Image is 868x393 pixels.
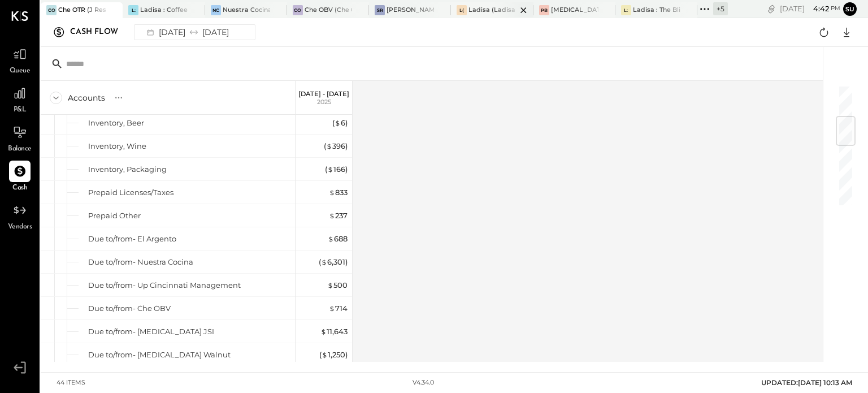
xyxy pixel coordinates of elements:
[134,24,255,40] button: [DATE][DATE]
[329,303,348,314] div: 714
[321,257,327,266] span: $
[413,378,434,387] div: v 4.34.0
[88,303,171,314] div: Due to/from- Che OBV
[457,5,467,15] div: L(
[46,5,57,15] div: CO
[713,2,728,15] div: + 5
[1,200,39,232] a: Vendors
[88,187,173,198] div: Prepaid Licenses/Taxes
[324,141,348,152] div: ( 396 )
[329,210,348,221] div: 237
[211,5,221,15] div: NC
[8,222,32,232] span: Vendors
[621,5,631,15] div: L:
[329,211,335,220] span: $
[57,378,85,387] div: 44 items
[58,6,106,15] div: Che OTR (J Restaurant LLC) - Ignite
[633,6,680,15] div: Ladisa : The Blind Pig
[8,144,32,154] span: Balance
[68,92,105,103] div: Accounts
[88,164,167,175] div: Inventory, Packaging
[298,90,349,98] p: [DATE] - [DATE]
[88,280,241,291] div: Due to/from- Up Cincinnati Management
[329,188,335,197] span: $
[326,141,332,150] span: $
[329,304,335,313] span: $
[88,118,144,128] div: Inventory, Beer
[1,83,39,115] a: P&L
[780,3,840,14] div: [DATE]
[843,2,857,16] button: su
[88,234,176,244] div: Due to/from- El Argento
[88,141,146,152] div: Inventory, Wine
[325,164,348,175] div: ( 166 )
[1,44,39,76] a: Queue
[831,5,840,12] span: pm
[387,6,434,15] div: [PERSON_NAME]' Rooftop - Ignite
[329,187,348,198] div: 833
[328,234,348,244] div: 688
[14,105,27,115] span: P&L
[806,3,829,14] span: 4 : 42
[128,5,138,15] div: L:
[12,183,27,193] span: Cash
[10,66,31,76] span: Queue
[766,3,777,15] div: copy link
[88,349,231,360] div: Due to/from- [MEDICAL_DATA] Walnut
[327,165,333,174] span: $
[140,6,188,15] div: Ladisa : Coffee at Lola's
[88,326,214,337] div: Due to/from- [MEDICAL_DATA] JSI
[551,6,598,15] div: [MEDICAL_DATA] (JSI LLC) - Ignite
[293,5,303,15] div: CO
[320,326,348,337] div: 11,643
[320,327,327,336] span: $
[70,23,129,41] div: Cash Flow
[140,25,233,40] div: [DATE] [DATE]
[335,118,341,127] span: $
[319,349,348,360] div: ( 1,250 )
[761,378,852,387] span: UPDATED: [DATE] 10:13 AM
[319,257,348,267] div: ( 6,301 )
[1,161,39,193] a: Cash
[223,6,270,15] div: Nuestra Cocina LLC - [GEOGRAPHIC_DATA]
[322,350,328,359] span: $
[88,210,141,221] div: Prepaid Other
[328,234,334,243] span: $
[332,118,348,128] div: ( 6 )
[468,6,516,15] div: Ladisa (Ladisa Corp.) - Ignite
[317,98,331,106] span: 2025
[327,280,348,291] div: 500
[88,257,193,267] div: Due to/from- Nuestra Cocina
[327,280,333,290] span: $
[375,5,385,15] div: SR
[539,5,549,15] div: PB
[305,6,352,15] div: Che OBV (Che OBV LLC) - Ignite
[1,122,39,154] a: Balance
